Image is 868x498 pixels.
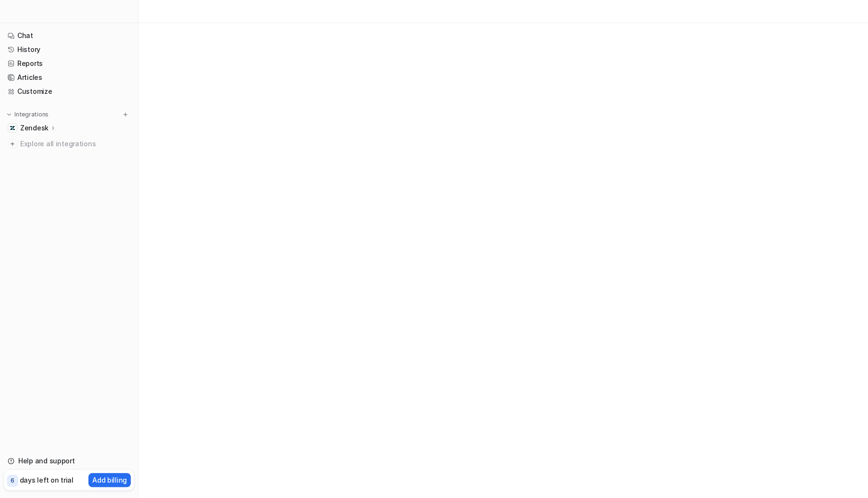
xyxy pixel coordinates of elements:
img: Zendesk [10,125,15,131]
button: Add billing [88,473,131,487]
p: Zendesk [20,123,49,133]
img: explore all integrations [8,139,17,149]
span: Explore all integrations [20,136,130,152]
a: History [4,43,134,56]
a: Customize [4,85,134,98]
a: Chat [4,29,134,42]
p: Integrations [14,111,49,118]
a: Help and support [4,454,134,468]
img: expand menu [6,111,12,118]
a: Reports [4,57,134,70]
p: days left on trial [20,475,74,485]
p: 6 [11,476,14,485]
button: Integrations [4,110,51,119]
p: Add billing [92,475,127,485]
img: menu_add.svg [122,111,129,118]
a: Articles [4,71,134,84]
a: Explore all integrations [4,137,134,151]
